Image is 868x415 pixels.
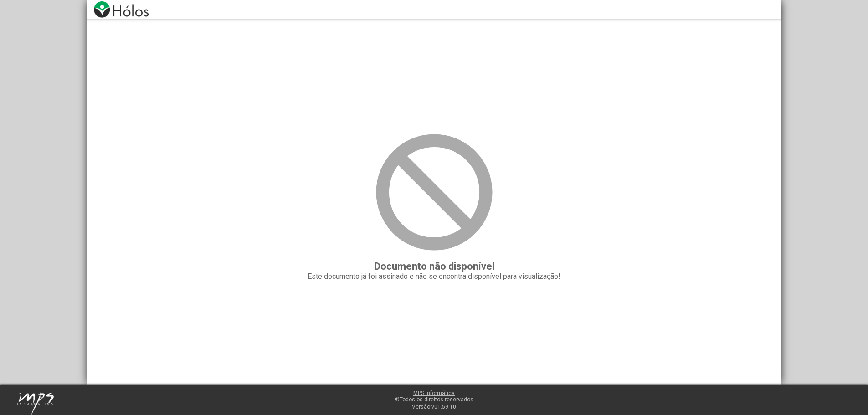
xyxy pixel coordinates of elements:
img: mps-image-cropped.png [17,392,54,415]
img: i-block.svg [366,124,503,261]
span: ©Todos os direitos reservados [395,396,473,403]
span: Documento não disponível [374,261,494,272]
img: logo-holos.png [94,1,149,18]
a: MPS Informática [413,390,455,396]
span: Versão:v01.59.10 [412,404,456,410]
span: Este documento já foi assinado e não se encontra disponível para visualização! [308,272,560,281]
